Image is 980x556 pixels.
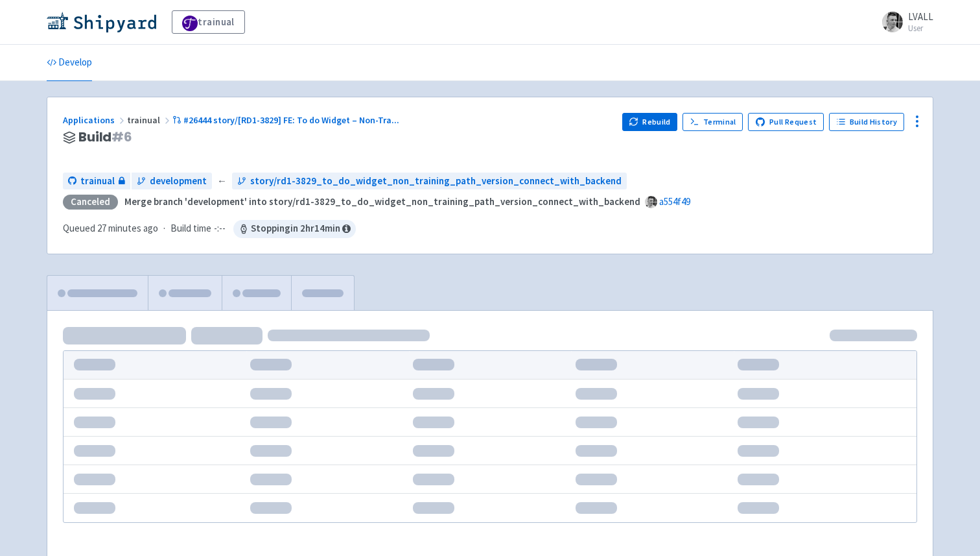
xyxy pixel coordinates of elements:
[127,114,172,126] span: trainual
[232,173,627,190] a: story/rd1-3829_to_do_widget_non_training_path_version_connect_with_backend
[132,173,212,190] a: development
[250,174,622,189] span: story/rd1-3829_to_do_widget_non_training_path_version_connect_with_backend
[829,113,904,131] a: Build History
[63,195,118,210] div: Canceled
[124,195,640,208] strong: Merge branch 'development' into story/rd1-3829_to_do_widget_non_training_path_version_connect_wit...
[111,128,132,146] span: # 6
[874,12,933,32] a: LVALL User
[908,24,933,32] small: User
[908,10,933,23] span: LVALL
[80,174,115,189] span: trainual
[659,195,690,208] a: a554f49
[217,174,227,189] span: ←
[78,130,132,145] span: Build
[97,222,158,234] time: 27 minutes ago
[172,114,401,126] a: #26444 story/[RD1-3829] FE: To do Widget – Non-Tra...
[170,221,211,236] span: Build time
[63,114,127,126] a: Applications
[47,45,92,81] a: Develop
[172,10,245,34] a: trainual
[63,173,130,190] a: trainual
[622,113,678,131] button: Rebuild
[233,220,356,238] span: Stopping in 2 hr 14 min
[682,113,743,131] a: Terminal
[63,220,356,238] div: ·
[183,114,399,126] span: #26444 story/[RD1-3829] FE: To do Widget – Non-Tra ...
[63,222,158,234] span: Queued
[150,174,207,189] span: development
[748,113,824,131] a: Pull Request
[214,221,226,236] span: -:--
[47,12,156,32] img: Shipyard logo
